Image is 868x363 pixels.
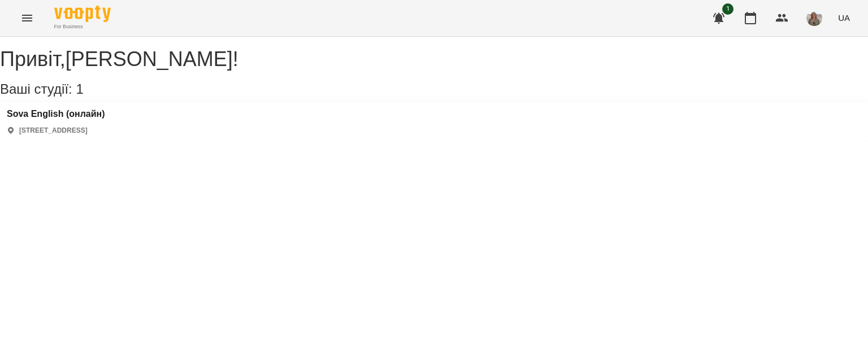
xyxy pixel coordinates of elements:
[722,3,734,15] span: 1
[7,109,105,119] a: Sova English (онлайн)
[838,12,850,24] span: UA
[834,7,854,28] button: UA
[806,10,822,26] img: 23dbdf9b397c28d128ced03b916abe8c.png
[14,5,41,32] button: Menu
[19,126,88,135] p: [STREET_ADDRESS]
[54,6,111,22] img: Voopty Logo
[76,81,83,97] span: 1
[54,23,111,30] span: For Business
